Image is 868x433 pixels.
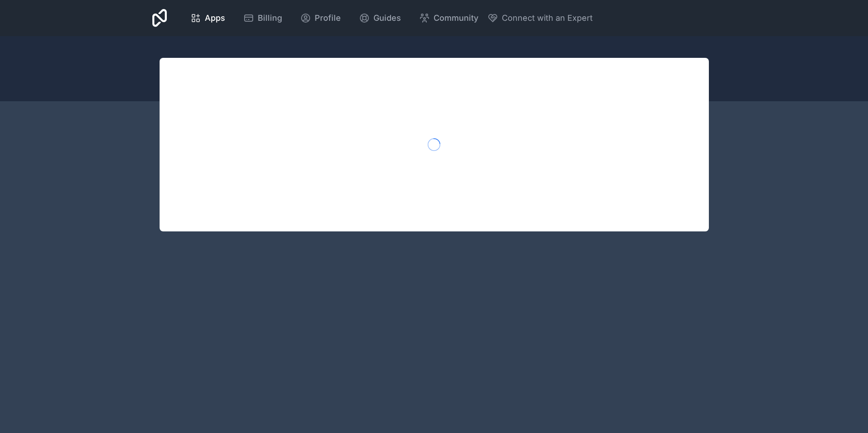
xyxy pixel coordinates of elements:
span: Connect with an Expert [502,12,593,24]
span: Community [434,12,478,24]
span: Billing [258,12,282,24]
span: Apps [205,12,225,24]
span: Guides [373,12,401,24]
a: Community [412,8,486,28]
a: Profile [293,8,348,28]
button: Connect with an Expert [487,12,593,24]
a: Apps [183,8,232,28]
a: Billing [236,8,289,28]
span: Profile [315,12,341,24]
a: Guides [352,8,408,28]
